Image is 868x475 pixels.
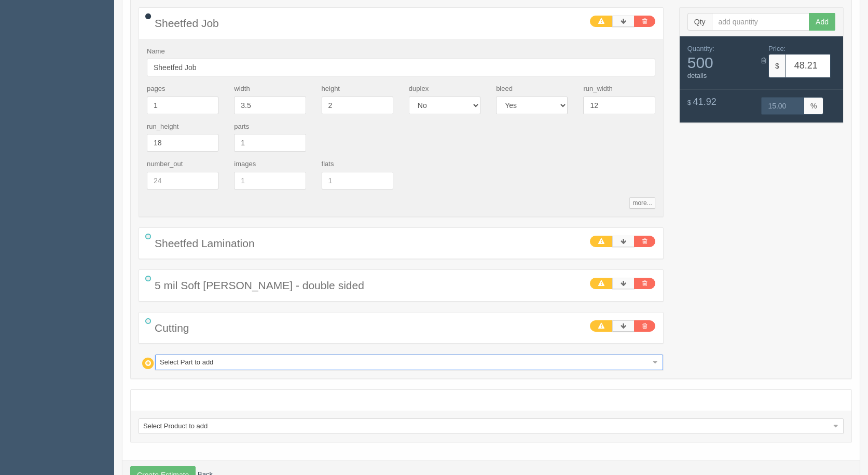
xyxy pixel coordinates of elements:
label: pages [147,84,165,94]
label: width [234,84,250,94]
span: 5 mil Soft [PERSON_NAME] - double sided [155,279,364,291]
label: run_height [147,122,178,132]
label: run_width [583,84,612,94]
span: Cutting [155,322,189,334]
label: flats [322,159,334,169]
label: height [322,84,340,94]
input: 1 [234,172,306,189]
a: Select Part to add [155,355,663,370]
a: details [687,72,707,79]
label: duplex [409,84,429,94]
input: 1 [322,172,393,189]
a: Select Product to add [139,418,844,434]
span: Sheetfed Job [155,17,219,29]
label: parts [234,122,249,132]
label: bleed [496,84,513,94]
span: Quantity: [687,45,714,52]
span: Qty [687,13,712,31]
input: add quantity [712,13,810,31]
span: % [804,97,823,115]
span: 41.92 [693,97,717,107]
a: more... [629,197,655,209]
input: 24 [147,172,218,189]
button: Add [809,13,835,31]
span: Sheetfed Lamination [155,237,255,249]
span: $ [687,99,691,106]
span: Select Part to add [160,355,649,370]
span: Select Product to add [143,419,830,433]
input: Name [147,59,655,76]
span: Price: [768,45,786,52]
label: images [234,159,256,169]
label: Name [147,47,165,57]
span: $ [768,54,786,78]
label: number_out [147,159,183,169]
span: 500 [687,54,754,71]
